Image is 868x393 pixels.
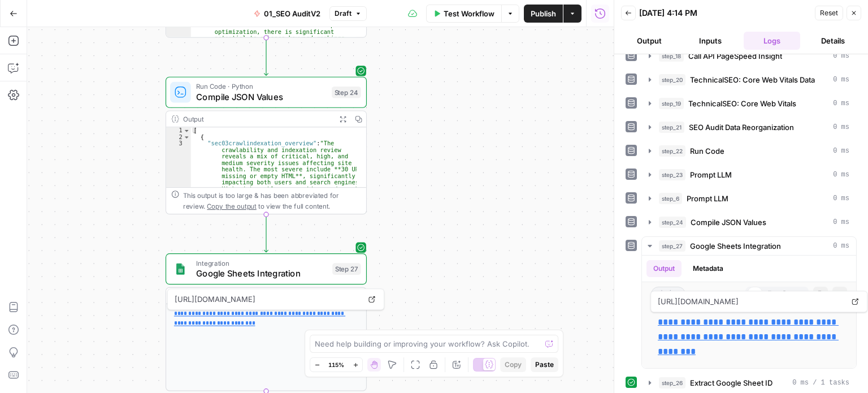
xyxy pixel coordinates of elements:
[682,32,739,50] button: Inputs
[642,237,856,255] button: 0 ms
[690,74,815,85] span: TechnicalSEO: Core Web Vitals Data
[166,140,191,257] div: 3
[659,169,685,180] span: step_23
[183,114,331,124] div: Output
[792,378,849,388] span: 0 ms / 1 tasks
[642,189,856,208] button: 0 ms
[691,217,766,228] span: Compile JSON Values
[651,287,685,301] span: string
[531,8,556,19] span: Publish
[183,134,190,140] span: Toggle code folding, rows 2 through 5
[531,357,558,372] button: Paste
[329,6,367,21] button: Draft
[659,50,684,62] span: step_18
[621,32,678,50] button: Output
[659,217,686,228] span: step_24
[642,94,856,113] button: 0 ms
[264,37,268,75] g: Edge from step_6 to step_24
[183,127,190,133] span: Toggle code folding, rows 1 through 6
[744,32,800,50] button: Logs
[332,87,361,98] div: Step 24
[642,166,856,184] button: 0 ms
[642,256,856,368] div: 0 ms
[833,75,849,85] span: 0 ms
[815,6,843,20] button: Reset
[659,240,685,252] span: step_27
[505,360,522,370] span: Copy
[690,145,724,157] span: Run Code
[690,169,732,180] span: Prompt LLM
[687,193,728,204] span: Prompt LLM
[686,260,730,277] button: Metadata
[833,122,849,132] span: 0 ms
[207,202,256,210] span: Copy the output
[820,8,838,18] span: Reset
[335,8,351,19] span: Draft
[690,240,781,252] span: Google Sheets Integration
[659,377,685,388] span: step_26
[535,360,554,370] span: Paste
[500,357,526,372] button: Copy
[426,5,501,23] button: Test Workflow
[642,142,856,160] button: 0 ms
[642,71,856,89] button: 0 ms
[196,267,327,280] span: Google Sheets Integration
[642,374,856,392] button: 0 ms / 1 tasks
[805,32,861,50] button: Details
[642,47,856,65] button: 0 ms
[174,262,187,275] img: Group%201%201.png
[264,214,268,252] g: Edge from step_24 to step_27
[642,213,856,231] button: 0 ms
[166,127,191,133] div: 1
[659,193,682,204] span: step_6
[688,50,782,62] span: Call API PageSpeed Insight
[690,377,772,388] span: Extract Google Sheet ID
[833,98,849,109] span: 0 ms
[172,289,362,309] span: [URL][DOMAIN_NAME]
[688,98,796,109] span: TechnicalSEO: Core Web Vitals
[166,134,191,140] div: 2
[659,145,685,157] span: step_22
[183,191,361,211] div: This output is too large & has been abbreviated for review. to view the full content.
[833,146,849,156] span: 0 ms
[444,8,494,19] span: Test Workflow
[656,291,845,312] span: [URL][DOMAIN_NAME]
[689,122,794,133] span: SEO Audit Data Reorganization
[247,5,327,23] button: 01_SEO AuditV2
[642,118,856,136] button: 0 ms
[833,51,849,61] span: 0 ms
[659,98,684,109] span: step_19
[833,217,849,227] span: 0 ms
[264,8,320,19] span: 01_SEO AuditV2
[196,90,327,103] span: Compile JSON Values
[196,258,327,268] span: Integration
[646,260,682,277] button: Output
[524,5,563,23] button: Publish
[833,170,849,180] span: 0 ms
[332,263,361,275] div: Step 27
[328,360,344,369] span: 115%
[833,241,849,251] span: 0 ms
[659,74,685,85] span: step_20
[833,193,849,204] span: 0 ms
[659,122,684,133] span: step_21
[196,81,327,92] span: Run Code · Python
[166,77,367,215] div: Run Code · PythonCompile JSON ValuesStep 24Output[ { "sec03crawlindexation_overview":"The crawlab...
